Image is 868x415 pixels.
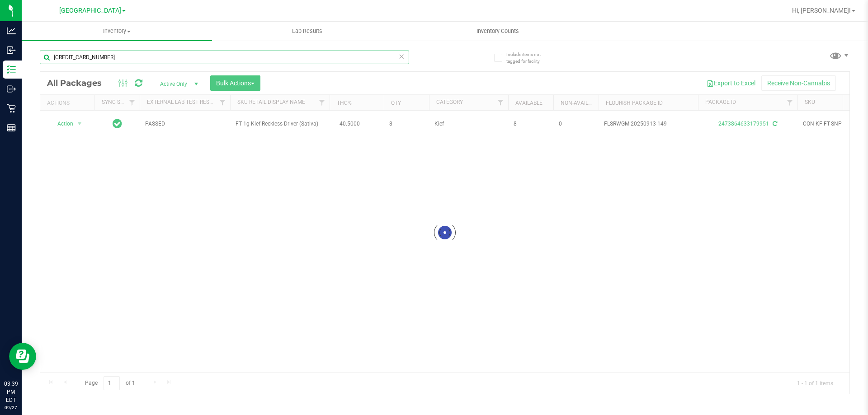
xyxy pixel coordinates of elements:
[40,51,409,64] input: Search Package ID, Item Name, SKU, Lot or Part Number...
[792,7,851,14] span: Hi, [PERSON_NAME]!
[464,27,531,35] span: Inventory Counts
[9,343,36,370] iframe: Resource center
[398,51,405,62] span: Clear
[280,27,335,35] span: Lab Results
[7,65,16,74] inline-svg: Inventory
[59,7,121,14] span: [GEOGRAPHIC_DATA]
[402,22,593,41] a: Inventory Counts
[22,22,212,41] a: Inventory
[506,51,552,65] span: Include items not tagged for facility
[7,104,16,113] inline-svg: Retail
[4,404,18,411] p: 09/27
[4,380,18,404] p: 03:39 PM EDT
[22,27,212,35] span: Inventory
[7,26,16,35] inline-svg: Analytics
[7,84,16,93] inline-svg: Outbound
[212,22,402,41] a: Lab Results
[7,123,16,132] inline-svg: Reports
[7,46,16,55] inline-svg: Inbound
